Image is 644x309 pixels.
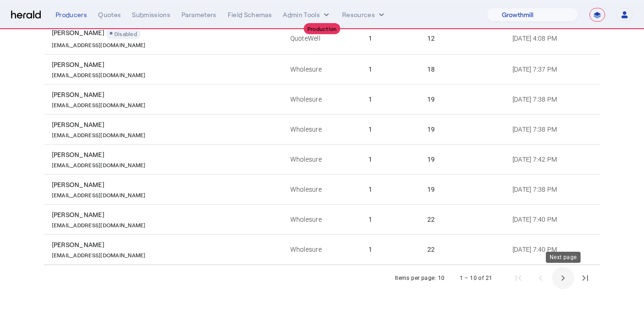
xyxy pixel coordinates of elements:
button: Next page [552,267,574,289]
div: [PERSON_NAME] [52,210,279,219]
p: [EMAIL_ADDRESS][DOMAIN_NAME] [52,129,146,139]
td: 1 [361,22,419,54]
p: [EMAIL_ADDRESS][DOMAIN_NAME] [52,249,146,259]
div: 19 [427,185,501,194]
td: 1 [361,204,419,234]
div: 12 [427,34,501,43]
td: [DATE] 7:40 PM [505,204,600,234]
div: 1 – 10 of 21 [460,273,493,283]
div: Submissions [132,10,170,19]
div: Production [304,23,341,34]
p: [EMAIL_ADDRESS][DOMAIN_NAME] [52,39,146,48]
div: Producers [56,10,87,19]
div: [PERSON_NAME] [52,120,279,129]
span: Disabled [114,30,137,37]
button: internal dropdown menu [283,10,331,19]
td: Wholesure [283,204,362,234]
td: Wholesure [283,174,362,204]
div: Field Schemas [228,10,272,19]
div: [PERSON_NAME] [52,180,279,189]
td: [DATE] 7:40 PM [505,234,600,265]
div: Quotes [98,10,121,19]
td: 1 [361,234,419,265]
div: 22 [427,245,501,254]
td: 1 [361,54,419,84]
p: [EMAIL_ADDRESS][DOMAIN_NAME] [52,159,146,169]
td: 1 [361,174,419,204]
div: Next page [546,252,581,263]
div: [PERSON_NAME] [52,28,279,39]
div: 18 [427,65,501,74]
img: Herald Logo [11,11,41,19]
p: [EMAIL_ADDRESS][DOMAIN_NAME] [52,69,146,79]
td: 1 [361,114,419,144]
button: Last page [574,267,596,289]
td: 1 [361,144,419,174]
div: 19 [427,155,501,164]
div: Parameters [181,10,217,19]
div: 10 [438,273,445,283]
td: Wholesure [283,114,362,144]
p: [EMAIL_ADDRESS][DOMAIN_NAME] [52,99,146,109]
td: 1 [361,84,419,114]
div: [PERSON_NAME] [52,60,279,69]
p: [EMAIL_ADDRESS][DOMAIN_NAME] [52,189,146,199]
div: 19 [427,125,501,134]
div: [PERSON_NAME] [52,240,279,249]
div: Items per page: [395,273,436,283]
td: Wholesure [283,144,362,174]
td: [DATE] 7:42 PM [505,144,600,174]
td: QuoteWell [283,22,362,54]
td: [DATE] 7:38 PM [505,174,600,204]
td: [DATE] 7:38 PM [505,114,600,144]
p: [EMAIL_ADDRESS][DOMAIN_NAME] [52,219,146,229]
td: [DATE] 7:38 PM [505,84,600,114]
td: [DATE] 4:08 PM [505,22,600,54]
div: 19 [427,95,501,104]
td: Wholesure [283,84,362,114]
div: [PERSON_NAME] [52,150,279,159]
td: Wholesure [283,54,362,84]
button: Resources dropdown menu [342,10,386,19]
div: [PERSON_NAME] [52,90,279,99]
div: 22 [427,215,501,224]
td: Wholesure [283,234,362,265]
td: [DATE] 7:37 PM [505,54,600,84]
